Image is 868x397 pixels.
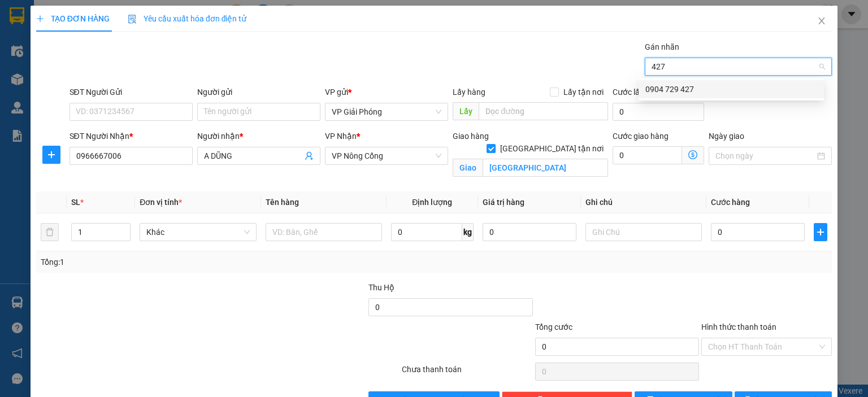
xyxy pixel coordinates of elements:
[70,86,193,98] div: SĐT Người Gửi
[266,198,299,207] span: Tên hàng
[43,150,60,159] span: plus
[581,191,706,213] th: Ghi chú
[332,147,441,164] span: VP Nông Cống
[368,283,394,292] span: Thu Hộ
[817,16,826,25] span: close
[36,15,44,23] span: plus
[688,150,697,159] span: dollar-circle
[711,198,750,207] span: Cước hàng
[613,103,704,121] input: Cước lấy hàng
[652,60,666,73] input: Gán nhãn
[453,102,479,120] span: Lấy
[453,159,483,177] span: Giao
[483,223,576,241] input: 0
[814,228,827,237] span: plus
[36,14,110,23] span: TẠO ĐƠN HÀNG
[645,83,817,95] div: 0904 729 427
[479,102,608,120] input: Dọc đường
[266,223,382,241] input: VD: Bàn, Ghế
[613,132,669,141] label: Cước giao hàng
[197,130,320,142] div: Người nhận
[483,159,608,177] input: Giao tận nơi
[806,6,837,37] button: Close
[332,103,441,120] span: VP Giải Phóng
[325,132,357,141] span: VP Nhận
[412,198,452,207] span: Định lượng
[462,223,474,241] span: kg
[639,80,824,98] div: 0904 729 427
[453,132,489,141] span: Giao hàng
[613,146,682,164] input: Cước giao hàng
[140,198,182,207] span: Đơn vị tính
[709,132,744,141] label: Ngày giao
[613,88,663,97] label: Cước lấy hàng
[496,142,608,155] span: [GEOGRAPHIC_DATA] tận nơi
[146,224,249,241] span: Khác
[305,151,314,160] span: user-add
[41,223,59,241] button: delete
[401,363,533,383] div: Chưa thanh toán
[645,42,679,51] label: Gán nhãn
[701,322,776,331] label: Hình thức thanh toán
[483,198,524,207] span: Giá trị hàng
[70,130,193,142] div: SĐT Người Nhận
[559,86,608,98] span: Lấy tận nơi
[71,198,80,207] span: SL
[814,223,827,241] button: plus
[453,88,485,97] span: Lấy hàng
[585,223,702,241] input: Ghi Chú
[715,150,815,162] input: Ngày giao
[535,322,572,331] span: Tổng cước
[42,146,60,164] button: plus
[41,256,336,268] div: Tổng: 1
[128,15,137,24] img: icon
[197,86,320,98] div: Người gửi
[325,86,448,98] div: VP gửi
[128,14,247,23] span: Yêu cầu xuất hóa đơn điện tử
